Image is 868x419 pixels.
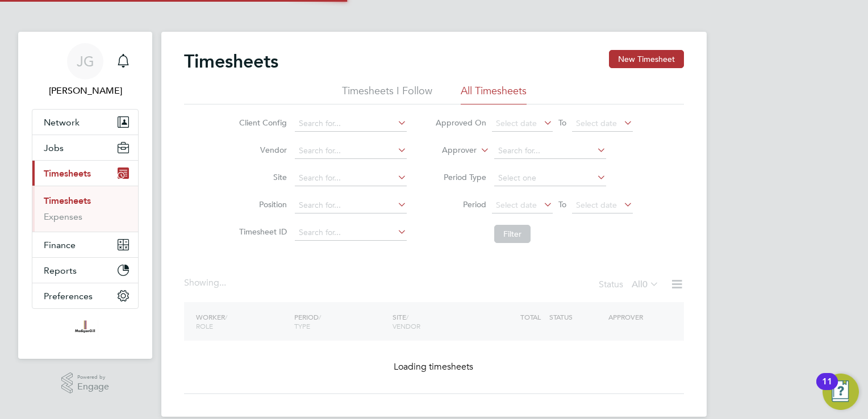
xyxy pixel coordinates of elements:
div: Showing [184,277,228,289]
div: 11 [822,382,832,396]
span: Powered by [77,372,109,382]
label: Period [435,199,486,209]
li: All Timesheets [461,84,527,104]
label: Period Type [435,172,486,182]
h2: Timesheets [184,50,278,73]
span: Finance [44,240,76,250]
button: Finance [32,232,138,257]
label: Vendor [236,145,287,155]
span: Timesheets [44,168,91,179]
span: Preferences [44,291,93,301]
input: Search for... [295,198,407,213]
label: Client Config [236,118,287,128]
img: madigangill-logo-retina.png [72,320,98,338]
input: Select one [494,170,606,186]
span: Select date [496,118,537,128]
span: JG [77,54,94,69]
button: Open Resource Center, 11 new notifications [823,374,859,410]
span: Engage [77,382,109,392]
button: Timesheets [32,161,138,186]
input: Search for... [295,170,407,186]
div: Status [599,277,661,293]
input: Search for... [295,143,407,159]
label: Timesheet ID [236,227,287,237]
nav: Main navigation [18,32,152,359]
span: Select date [576,200,617,210]
span: To [555,115,570,130]
a: Timesheets [44,195,91,206]
span: ... [219,277,226,288]
button: Reports [32,258,138,283]
span: Select date [576,118,617,128]
a: Powered byEngage [61,372,110,394]
label: Approver [425,145,477,156]
span: Select date [496,200,537,210]
button: Network [32,110,138,135]
a: Go to home page [32,320,139,338]
span: Network [44,117,80,128]
label: Position [236,199,287,209]
li: Timesheets I Follow [342,84,432,104]
div: Timesheets [32,186,138,232]
span: Jordan Gutteride [32,84,139,98]
button: Preferences [32,283,138,308]
label: Site [236,172,287,182]
label: All [632,279,659,290]
span: Jobs [44,143,64,153]
span: 0 [642,279,648,290]
span: To [555,197,570,212]
input: Search for... [295,225,407,241]
button: Jobs [32,135,138,160]
a: JG[PERSON_NAME] [32,43,139,98]
span: Reports [44,265,77,276]
button: New Timesheet [609,50,684,68]
a: Expenses [44,211,82,222]
label: Approved On [435,118,486,128]
button: Filter [494,225,531,243]
input: Search for... [295,116,407,132]
input: Search for... [494,143,606,159]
